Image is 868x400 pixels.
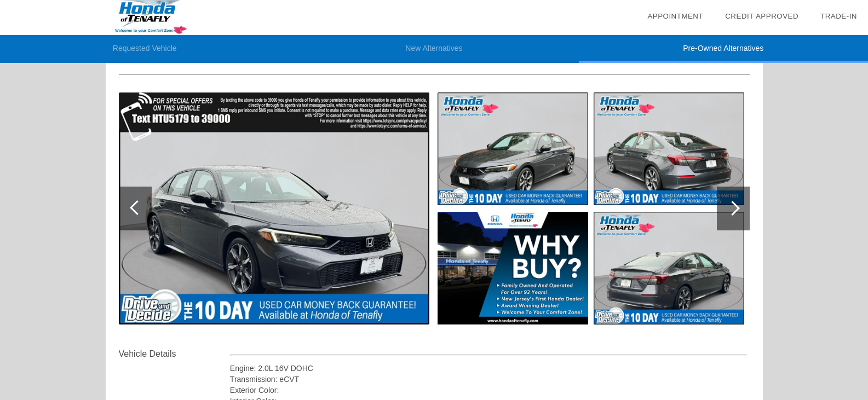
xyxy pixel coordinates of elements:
[230,374,748,385] div: Transmission: eCVT
[119,92,429,324] img: image.aspx
[594,92,744,205] img: image.aspx
[594,212,744,324] img: image.aspx
[579,35,868,63] li: Pre-Owned Alternatives
[230,363,748,374] div: Engine: 2.0L 16V DOHC
[438,92,588,205] img: image.aspx
[725,12,798,20] a: Credit Approved
[647,12,703,20] a: Appointment
[289,35,578,63] li: New Alternatives
[119,347,230,361] div: Vehicle Details
[230,385,748,396] div: Exterior Color:
[820,12,857,20] a: Trade-In
[438,212,588,324] img: image.aspx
